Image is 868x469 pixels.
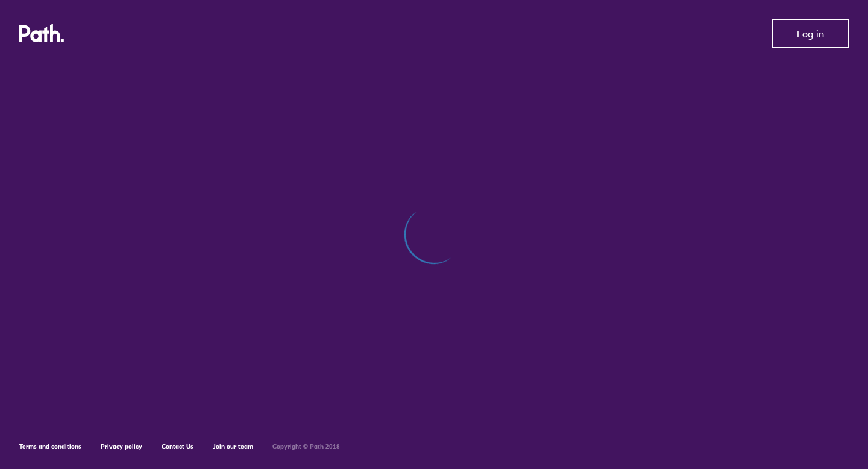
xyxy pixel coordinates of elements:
span: Log in [797,28,824,39]
a: Contact Us [162,442,193,450]
button: Log in [772,19,849,48]
a: Terms and conditions [19,442,81,450]
a: Join our team [213,442,253,450]
h6: Copyright © Path 2018 [272,443,340,450]
a: Privacy policy [101,442,142,450]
